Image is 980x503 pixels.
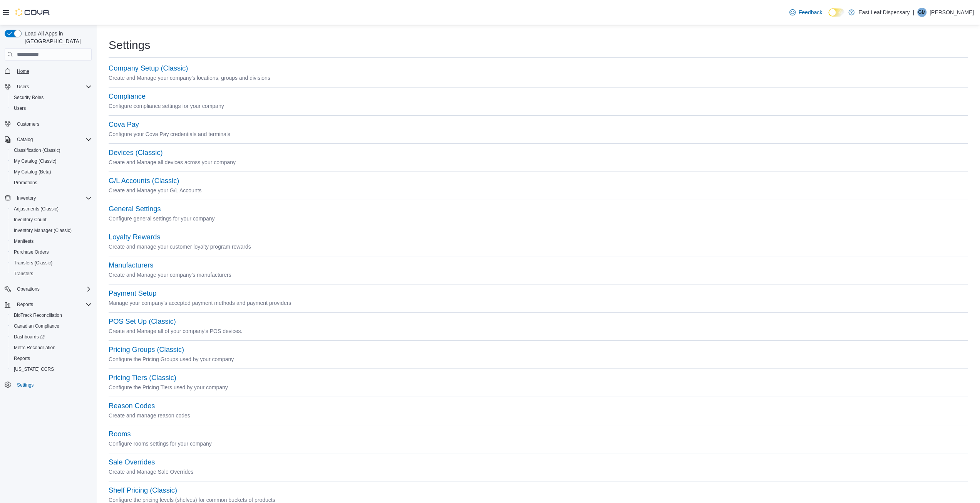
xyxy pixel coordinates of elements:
button: Shelf Pricing (Classic) [109,486,177,495]
span: Dashboards [14,334,45,340]
a: Promotions [11,178,40,187]
span: Promotions [11,178,92,187]
span: Transfers (Classic) [14,260,52,266]
button: Reports [2,299,95,310]
img: Cova [15,8,50,16]
span: Purchase Orders [11,247,92,257]
p: Configure general settings for your company [109,214,968,223]
p: Create and Manage your company's locations, groups and divisions [109,73,968,82]
p: Create and Manage all of your company's POS devices. [109,326,968,336]
button: Promotions [8,177,95,188]
button: Loyalty Rewards [109,233,160,241]
span: Metrc Reconciliation [11,343,92,352]
h1: Settings [109,37,150,53]
span: Reports [14,355,30,362]
p: [PERSON_NAME] [930,8,974,17]
button: Cova Pay [109,121,139,129]
button: Adjustments (Classic) [8,204,95,214]
button: Purchase Orders [8,247,95,257]
span: Load All Apps in [GEOGRAPHIC_DATA] [22,30,92,45]
button: My Catalog (Beta) [8,167,95,177]
p: Create and Manage your company's manufacturers [109,270,968,279]
p: Configure your Cova Pay credentials and terminals [109,130,968,139]
a: My Catalog (Classic) [11,156,60,166]
span: Users [11,104,92,113]
span: Transfers (Classic) [11,258,92,267]
span: BioTrack Reconciliation [14,312,62,318]
a: Customers [14,119,42,129]
button: Transfers [8,268,95,279]
span: Manifests [14,238,34,244]
span: Security Roles [14,94,44,101]
button: Reports [8,353,95,364]
span: Users [14,105,26,111]
button: Canadian Compliance [8,321,95,331]
button: Reports [14,300,36,309]
span: Settings [14,380,92,390]
p: East Leaf Dispensary [858,8,910,17]
button: Users [8,103,95,114]
span: Inventory Manager (Classic) [14,227,72,234]
button: Settings [2,379,95,390]
span: Reports [17,301,33,308]
button: Pricing Groups (Classic) [109,346,184,354]
button: Inventory [14,193,39,203]
button: POS Set Up (Classic) [109,318,176,326]
span: Security Roles [11,93,92,102]
button: Customers [2,118,95,130]
span: Promotions [14,180,37,186]
button: Devices (Classic) [109,149,162,157]
a: My Catalog (Beta) [11,167,54,177]
span: Catalog [17,136,33,143]
span: Inventory [17,195,36,201]
span: Home [17,68,29,74]
button: Classification (Classic) [8,145,95,156]
a: Feedback [786,5,825,20]
button: Pricing Tiers (Classic) [109,374,176,382]
button: Metrc Reconciliation [8,342,95,353]
span: My Catalog (Classic) [11,156,92,166]
button: Catalog [14,135,36,144]
span: Transfers [11,269,92,278]
span: Customers [17,121,39,127]
span: Inventory Manager (Classic) [11,226,92,235]
button: Inventory [2,193,95,204]
a: Inventory Manager (Classic) [11,226,75,235]
span: Inventory Count [11,215,92,224]
button: Inventory Count [8,214,95,225]
p: Configure rooms settings for your company [109,439,968,448]
span: Reports [11,354,92,363]
span: Inventory [14,193,92,203]
span: GM [918,8,925,17]
span: Washington CCRS [11,365,92,374]
span: Users [17,84,29,90]
button: Users [14,82,32,91]
button: Home [2,65,95,76]
a: Metrc Reconciliation [11,343,59,352]
button: Inventory Manager (Classic) [8,225,95,236]
button: Users [2,81,95,92]
span: Customers [14,119,92,129]
span: Transfers [14,271,33,277]
p: Configure the Pricing Tiers used by your company [109,383,968,392]
p: Manage your company's accepted payment methods and payment providers [109,298,968,308]
p: Create and manage your customer loyalty program rewards [109,242,968,251]
button: Manifests [8,236,95,247]
button: Manufacturers [109,261,153,269]
button: Sale Overrides [109,458,155,466]
span: Canadian Compliance [14,323,59,329]
a: Security Roles [11,93,47,102]
a: Home [14,67,32,76]
button: Catalog [2,134,95,145]
a: Adjustments (Classic) [11,204,62,214]
a: Transfers (Classic) [11,258,55,267]
button: G/L Accounts (Classic) [109,177,179,185]
button: Company Setup (Classic) [109,64,188,72]
span: Classification (Classic) [14,147,60,153]
p: Create and Manage Sale Overrides [109,467,968,476]
button: Operations [14,284,43,294]
input: Dark Mode [828,8,844,17]
p: Create and Manage all devices across your company [109,158,968,167]
span: My Catalog (Beta) [14,169,51,175]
